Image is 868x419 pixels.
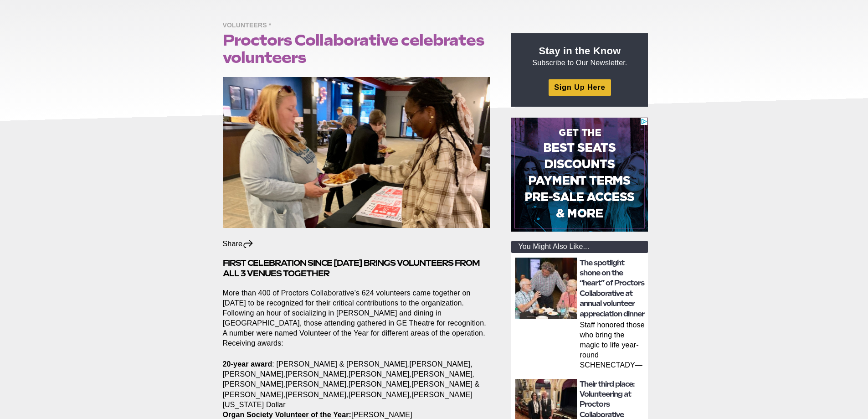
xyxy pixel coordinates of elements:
[346,391,349,398] em: ,
[223,21,276,29] a: Volunteers *
[410,370,412,378] em: ,
[283,380,286,388] em: ,
[515,258,577,319] img: thumbnail: The spotlight shone on the “heart” of Proctors Collaborative at annual volunteer appre...
[580,320,645,372] p: Staff honored those who bring the magic to life year-round SCHENECTADY—At Proctors Collaborative,...
[511,241,648,253] div: You Might Also Like...
[410,391,412,398] em: ,
[223,20,276,31] span: Volunteers *
[346,370,349,378] em: ,
[549,79,611,95] a: Sign Up Here
[223,411,352,419] strong: Organ Society Volunteer of the Year:
[223,239,254,249] div: Share
[223,360,272,368] strong: 20-year award
[539,45,621,57] strong: Stay in the Know
[580,259,644,318] a: The spotlight shone on the “heart” of Proctors Collaborative at annual volunteer appreciation dinner
[511,118,648,232] iframe: Advertisement
[522,44,637,68] p: Subscribe to Our Newsletter.
[223,288,491,348] p: More than 400 of Proctors Collaborative’s 624 volunteers came together on [DATE] to be recognized...
[473,370,475,378] em: ,
[283,370,286,378] em: ,
[410,380,412,388] em: ,
[283,391,286,398] em: ,
[223,258,491,279] h3: First celebration since [DATE] brings volunteers from all 3 venues together
[580,380,635,419] a: Their third place: Volunteering at Proctors Collaborative
[223,31,491,66] h1: Proctors Collaborative celebrates volunteers
[407,360,410,368] em: ,
[346,380,349,388] em: ,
